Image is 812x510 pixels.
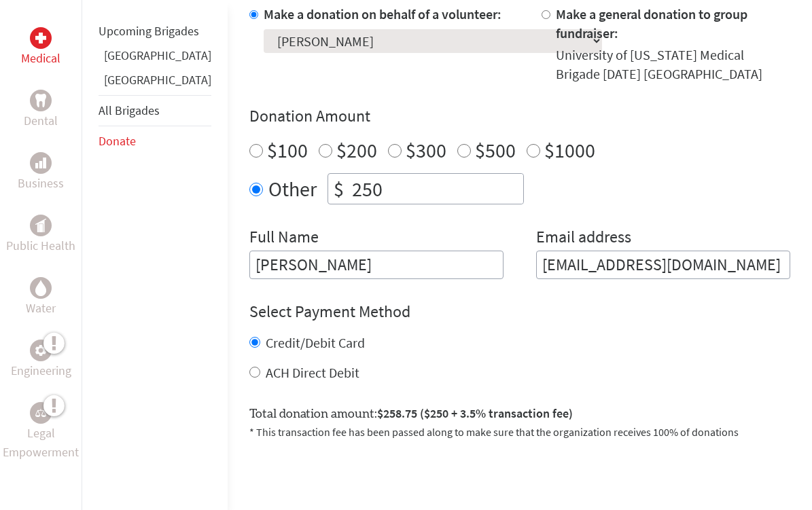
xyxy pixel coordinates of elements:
[249,226,319,251] label: Full Name
[18,174,64,193] p: Business
[556,5,747,41] label: Make a general donation to group fundraiser:
[104,48,211,63] a: [GEOGRAPHIC_DATA]
[99,71,211,95] li: Honduras
[18,152,64,193] a: BusinessBusiness
[268,173,317,204] label: Other
[21,27,60,68] a: MedicalMedical
[11,340,71,380] a: EngineeringEngineering
[30,90,52,111] div: Dental
[30,340,52,361] div: Engineering
[264,5,501,22] label: Make a donation on behalf of a volunteer:
[536,251,790,279] input: Your Email
[544,137,595,163] label: $1000
[99,95,211,126] li: All Brigades
[99,126,211,156] li: Donate
[249,424,790,440] p: * This transaction fee has been passed along to make sure that the organization receives 100% of ...
[249,251,504,279] input: Enter Full Name
[26,277,56,318] a: WaterWater
[3,402,79,462] a: Legal EmpowermentLegal Empowerment
[21,49,60,68] p: Medical
[475,137,516,163] label: $500
[35,280,46,295] img: Water
[99,103,160,118] a: All Brigades
[6,215,75,255] a: Public HealthPublic Health
[536,226,631,251] label: Email address
[336,137,377,163] label: $200
[30,402,52,424] div: Legal Empowerment
[266,364,359,381] label: ACH Direct Debit
[104,72,211,88] a: [GEOGRAPHIC_DATA]
[11,361,71,380] p: Engineering
[26,299,56,318] p: Water
[266,334,365,351] label: Credit/Debit Card
[24,111,58,130] p: Dental
[249,301,790,323] h4: Select Payment Method
[35,33,46,43] img: Medical
[267,137,308,163] label: $100
[99,133,136,149] a: Donate
[30,27,52,49] div: Medical
[249,456,456,509] iframe: reCAPTCHA
[30,277,52,299] div: Water
[249,105,790,127] h4: Donation Amount
[249,404,573,424] label: Total donation amount:
[377,405,573,421] span: $258.75 ($250 + 3.5% transaction fee)
[24,90,58,130] a: DentalDental
[99,23,199,39] a: Upcoming Brigades
[35,94,46,107] img: Dental
[349,174,523,204] input: Enter Amount
[6,236,75,255] p: Public Health
[35,345,46,356] img: Engineering
[99,46,211,71] li: Greece
[35,219,46,232] img: Public Health
[35,409,46,417] img: Legal Empowerment
[35,158,46,168] img: Business
[3,424,79,462] p: Legal Empowerment
[30,152,52,174] div: Business
[406,137,446,163] label: $300
[556,45,790,84] div: University of [US_STATE] Medical Brigade [DATE] [GEOGRAPHIC_DATA]
[99,16,211,46] li: Upcoming Brigades
[30,215,52,236] div: Public Health
[328,174,349,204] div: $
